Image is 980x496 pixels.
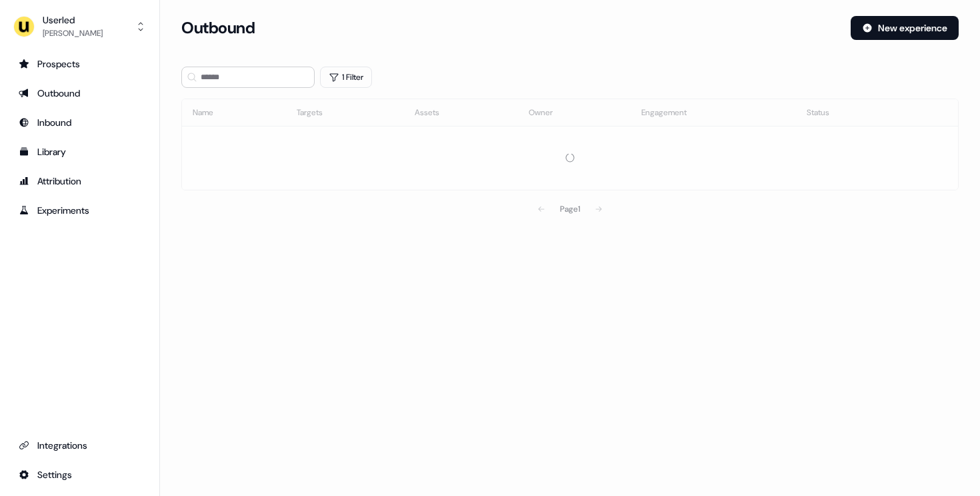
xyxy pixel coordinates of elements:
button: New experience [851,16,959,40]
h3: Outbound [181,18,255,38]
div: Settings [19,468,141,481]
div: Experiments [19,204,141,217]
div: Library [19,145,141,158]
a: Go to integrations [11,435,149,456]
a: Go to experiments [11,200,149,221]
div: Integrations [19,439,141,452]
a: Go to outbound experience [11,83,149,104]
button: 1 Filter [320,67,372,88]
div: Inbound [19,116,141,129]
a: Go to attribution [11,170,149,192]
button: Userled[PERSON_NAME] [11,11,149,43]
a: Go to Inbound [11,112,149,133]
div: Outbound [19,87,141,100]
div: [PERSON_NAME] [43,27,103,40]
a: Go to templates [11,141,149,162]
div: Userled [43,13,103,27]
div: Prospects [19,57,141,71]
div: Attribution [19,174,141,188]
a: Go to prospects [11,53,149,75]
a: Go to integrations [11,464,149,485]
